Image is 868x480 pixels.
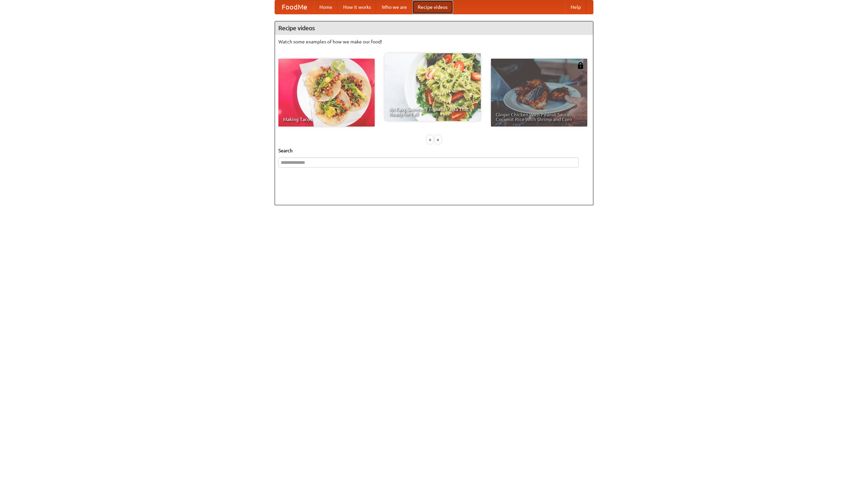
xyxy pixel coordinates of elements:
span: An Easy, Summery Tomato Pasta That's Ready for Fall [389,107,476,116]
a: FoodMe [275,0,314,14]
span: Making Tacos [283,117,370,122]
a: Who we are [376,0,412,14]
a: An Easy, Summery Tomato Pasta That's Ready for Fall [384,53,481,121]
a: Home [314,0,338,14]
img: 483408.png [577,62,584,69]
a: Recipe videos [412,0,453,14]
h5: Search [278,147,590,154]
p: Watch some examples of how we make our food! [278,38,590,45]
div: « [427,135,433,144]
div: » [435,135,441,144]
a: Help [565,0,586,14]
a: Making Tacos [278,59,375,127]
a: How it works [338,0,376,14]
h4: Recipe videos [275,21,593,35]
